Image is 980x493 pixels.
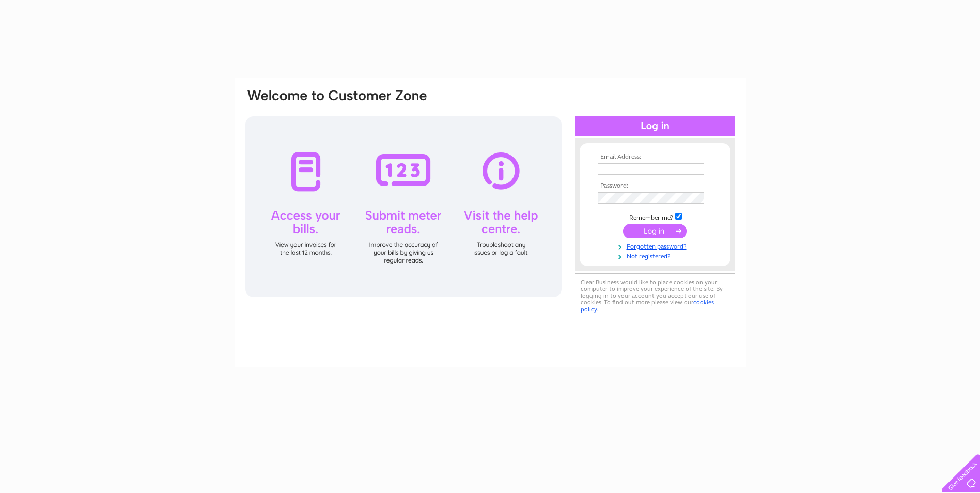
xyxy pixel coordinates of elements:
[598,251,715,260] a: Not registered?
[595,211,715,222] td: Remember me?
[598,241,715,251] a: Forgotten password?
[575,273,735,318] div: Clear Business would like to place cookies on your computer to improve your experience of the sit...
[595,153,715,161] th: Email Address:
[595,182,715,190] th: Password:
[623,224,687,238] input: Submit
[581,299,714,313] a: cookies policy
